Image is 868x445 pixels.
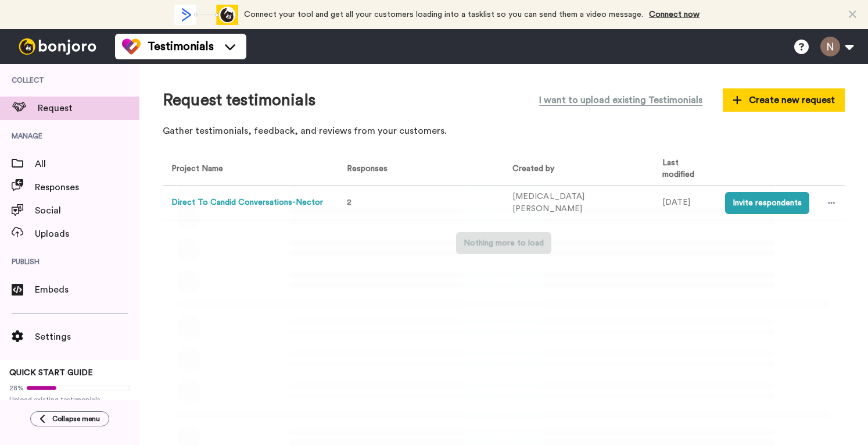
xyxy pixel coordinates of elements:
span: Responses [35,180,139,194]
button: Invite respondents [725,192,809,214]
th: Last modified [654,153,716,186]
th: Project Name [163,153,333,186]
button: Collapse menu [30,411,109,426]
span: Collapse menu [52,414,100,423]
span: Upload existing testimonials [9,395,130,404]
span: Connect your tool and get all your customers loading into a tasklist so you can send them a video... [244,10,643,19]
span: Uploads [35,227,139,241]
span: Create new request [733,93,835,107]
span: Social [35,204,139,218]
h1: Request testimonials [163,91,315,109]
span: QUICK START GUIDE [9,369,93,377]
td: [MEDICAL_DATA][PERSON_NAME] [504,186,654,220]
a: Connect now [649,10,700,19]
button: Create new request [723,88,845,112]
img: bj-logo-header-white.svg [14,38,101,55]
button: Nothing more to load [456,232,551,254]
img: tm-color.svg [122,37,141,56]
span: I want to upload existing Testimonials [539,93,702,107]
span: Request [38,101,139,115]
span: Embeds [35,283,139,297]
span: Responses [342,165,388,173]
span: Settings [35,330,139,344]
button: Direct To Candid Conversations-Nector [171,197,323,209]
span: 28% [9,383,24,393]
span: 2 [347,198,351,207]
button: I want to upload existing Testimonials [530,87,711,113]
div: animation [174,5,238,25]
span: All [35,157,139,171]
th: Created by [504,153,654,186]
p: Gather testimonials, feedback, and reviews from your customers. [163,124,845,138]
td: [DATE] [654,186,716,220]
span: Testimonials [148,38,214,55]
